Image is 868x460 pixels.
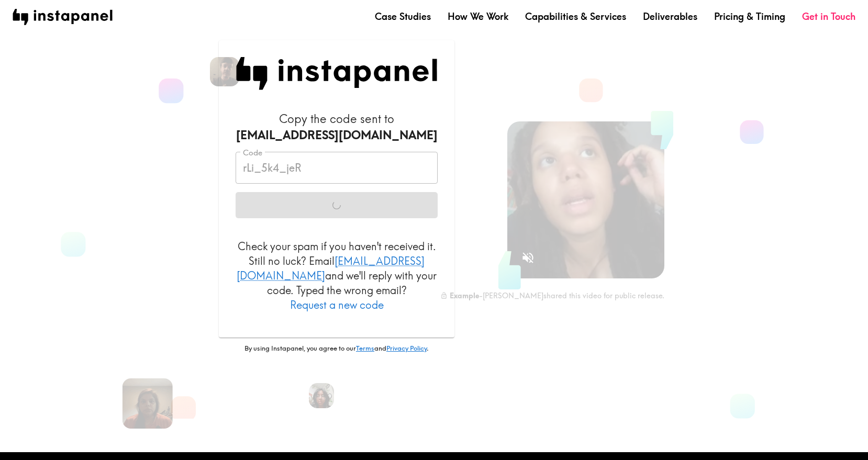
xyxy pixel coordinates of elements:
img: Trish [123,378,173,429]
input: xxx_xxx_xxx [236,152,438,184]
b: Example [450,291,479,300]
button: Request a new code [290,298,384,312]
p: By using Instapanel, you agree to our and . [219,344,454,353]
a: Privacy Policy [386,344,427,352]
div: - [PERSON_NAME] shared this video for public release. [440,291,664,300]
a: Case Studies [375,10,431,23]
label: Code [243,147,262,159]
img: Spencer [210,57,239,86]
p: Check your spam if you haven't received it. Still no luck? Email and we'll reply with your code. ... [236,239,438,312]
a: Get in Touch [802,10,855,23]
img: Instapanel [236,57,438,90]
a: How We Work [448,10,508,23]
img: instapanel [13,9,113,25]
a: Terms [356,344,374,352]
a: Deliverables [643,10,697,23]
a: Pricing & Timing [714,10,785,23]
h6: Copy the code sent to [236,111,438,143]
button: Sound is off [517,246,539,269]
div: [EMAIL_ADDRESS][DOMAIN_NAME] [236,127,438,143]
img: Heena [309,383,334,408]
a: [EMAIL_ADDRESS][DOMAIN_NAME] [237,254,425,282]
a: Capabilities & Services [525,10,626,23]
